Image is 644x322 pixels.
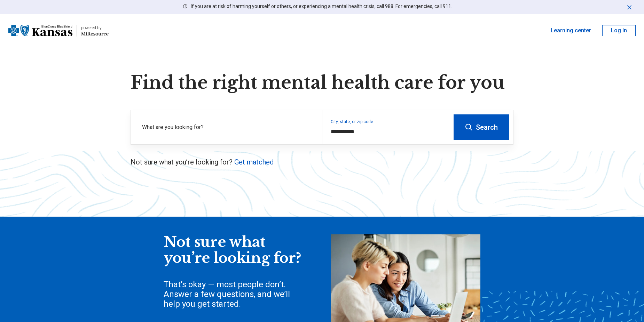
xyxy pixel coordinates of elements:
button: Search [454,114,509,140]
a: Blue Cross Blue Shield Kansaspowered by [8,22,109,39]
p: If you are at risk of harming yourself or others, or experiencing a mental health crisis, call 98... [191,3,452,10]
div: That’s okay — most people don’t. Answer a few questions, and we’ll help you get started. [164,280,303,309]
a: Get matched [234,158,274,166]
p: Not sure what you’re looking for? [131,157,513,167]
label: What are you looking for? [142,123,314,131]
a: Learning center [551,26,591,35]
div: Not sure what you’re looking for? [164,234,303,266]
button: Log In [602,25,636,36]
img: Blue Cross Blue Shield Kansas [8,22,72,39]
div: powered by [81,25,109,31]
button: Dismiss [626,3,633,11]
h1: Find the right mental health care for you [131,72,513,93]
